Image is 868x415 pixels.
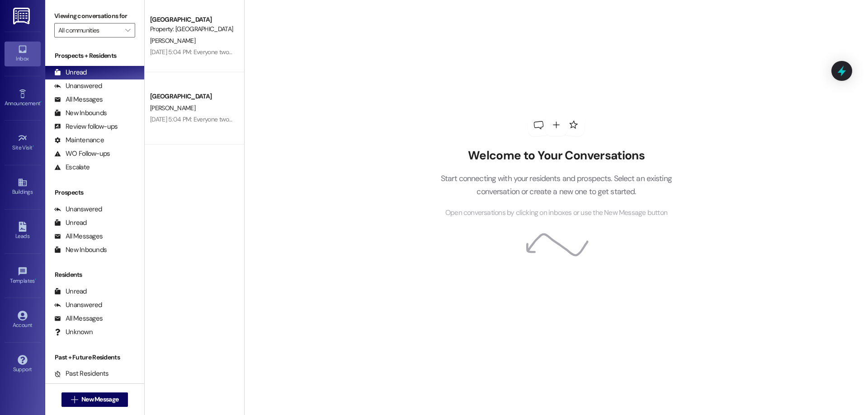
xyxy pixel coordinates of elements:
[54,95,103,104] div: All Messages
[54,135,104,145] div: Maintenance
[54,218,87,228] div: Unread
[5,42,41,66] a: Inbox
[150,104,195,112] span: [PERSON_NAME]
[54,369,109,378] div: Past Residents
[150,92,234,101] div: [GEOGRAPHIC_DATA]
[5,264,41,288] a: Templates •
[35,276,36,283] span: •
[54,163,90,172] div: Escalate
[54,205,102,214] div: Unanswered
[5,219,41,243] a: Leads
[54,149,110,159] div: WO Follow-ups
[54,81,102,91] div: Unanswered
[45,188,144,197] div: Prospects
[40,99,42,105] span: •
[54,68,87,77] div: Unread
[427,172,685,198] p: Start connecting with your residents and prospects. Select an existing conversation or create a n...
[45,51,144,61] div: Prospects + Residents
[71,396,78,403] i: 
[125,27,130,34] i: 
[5,308,41,332] a: Account
[54,108,107,118] div: New Inbounds
[45,353,144,362] div: Past + Future Residents
[150,37,195,45] span: [PERSON_NAME]
[150,15,234,24] div: [GEOGRAPHIC_DATA]
[45,270,144,280] div: Residents
[33,143,34,149] span: •
[13,8,32,24] img: ResiDesk Logo
[5,352,41,377] a: Support
[54,314,103,323] div: All Messages
[54,232,103,241] div: All Messages
[54,287,87,296] div: Unread
[54,9,135,23] label: Viewing conversations for
[5,131,41,155] a: Site Visit •
[54,300,102,310] div: Unanswered
[5,175,41,199] a: Buildings
[58,23,121,37] input: All communities
[54,122,118,131] div: Review follow-ups
[54,327,93,337] div: Unknown
[61,392,128,407] button: New Message
[427,149,685,163] h2: Welcome to Your Conversations
[81,395,118,404] span: New Message
[445,207,667,219] span: Open conversations by clicking on inboxes or use the New Message button
[150,24,234,34] div: Property: [GEOGRAPHIC_DATA]
[54,245,107,255] div: New Inbounds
